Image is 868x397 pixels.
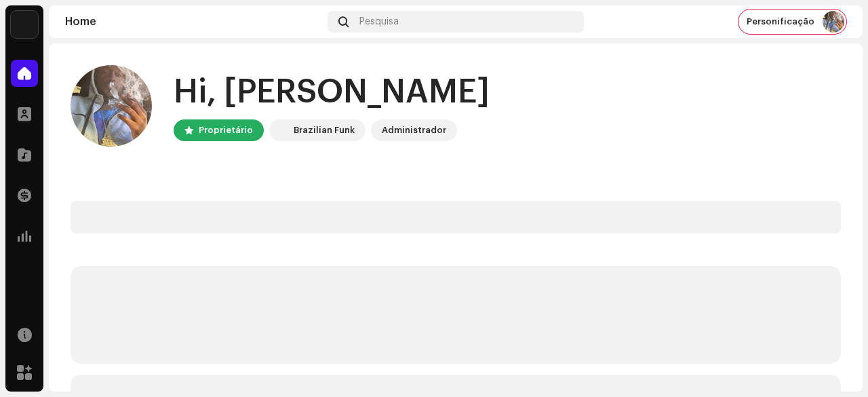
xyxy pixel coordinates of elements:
div: Home [65,16,322,27]
img: d37bb1e3-44c2-470f-954c-bc61b6e7f44e [71,65,152,147]
img: d37bb1e3-44c2-470f-954c-bc61b6e7f44e [823,11,844,33]
img: 71bf27a5-dd94-4d93-852c-61362381b7db [272,122,288,138]
div: Hi, [PERSON_NAME] [174,71,490,114]
div: Brazilian Funk [294,122,355,138]
div: Proprietário [199,122,253,138]
span: Personificação [747,16,814,27]
span: Pesquisa [359,16,399,27]
img: 71bf27a5-dd94-4d93-852c-61362381b7db [11,11,38,38]
div: Administrador [382,122,446,138]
